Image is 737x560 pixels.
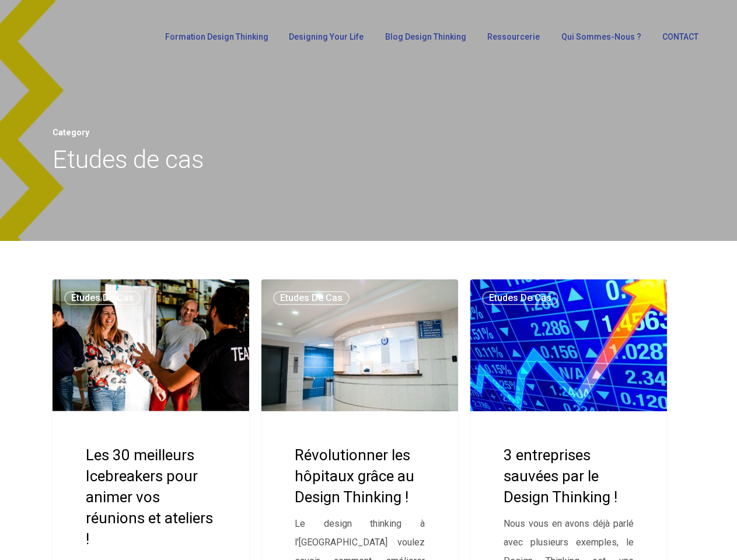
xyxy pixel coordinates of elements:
[556,33,645,49] a: Qui sommes-nous ?
[482,291,558,305] a: Etudes de cas
[273,291,350,305] a: Etudes de cas
[289,32,364,41] span: Designing Your Life
[283,33,367,49] a: Designing Your Life
[481,33,544,49] a: Ressourcerie
[656,33,703,49] a: CONTACT
[64,291,141,305] a: Etudes de cas
[53,128,89,138] span: Category
[487,32,540,41] span: Ressourcerie
[561,32,641,41] span: Qui sommes-nous ?
[662,32,698,41] span: CONTACT
[379,33,470,49] a: Blog Design Thinking
[53,142,684,177] h1: Etudes de cas
[165,32,268,41] span: Formation Design Thinking
[159,33,271,49] a: Formation Design Thinking
[385,32,466,41] span: Blog Design Thinking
